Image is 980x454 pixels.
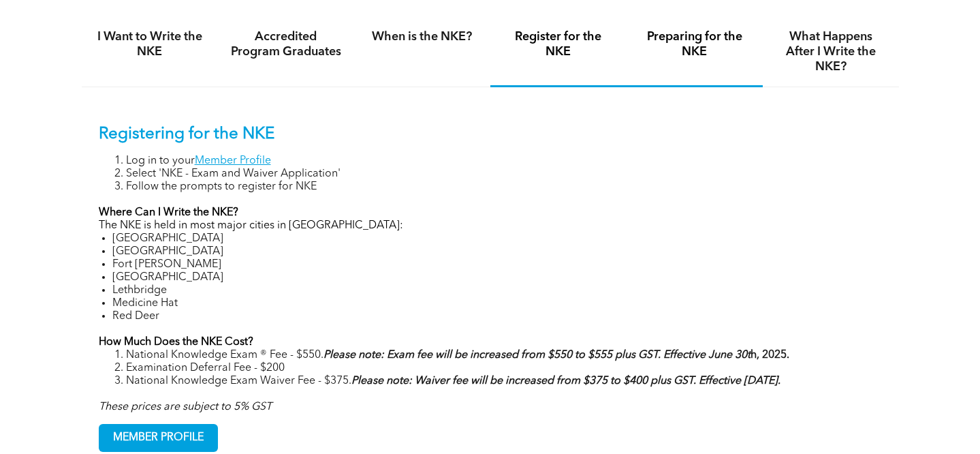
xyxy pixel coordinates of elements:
[99,337,253,348] strong: How Much Does the NKE Cost?
[112,310,882,323] li: Red Deer
[99,425,217,451] span: MEMBER PROFILE
[775,29,887,74] h4: What Happens After I Write the NKE?
[323,350,750,361] em: Please note: Exam fee will be increased from $550 to $555 plus GST. Effective June 30t
[126,349,882,362] li: National Knowledge Exam ® Fee - $550.
[112,245,882,258] li: [GEOGRAPHIC_DATA]
[99,220,882,232] p: The NKE is held in most major cities in [GEOGRAPHIC_DATA]:
[112,258,882,271] li: Fort [PERSON_NAME]
[230,29,342,59] h4: Accredited Program Graduates
[112,297,882,310] li: Medicine Hat
[126,181,882,194] li: Follow the prompts to register for NKE
[112,271,882,284] li: [GEOGRAPHIC_DATA]
[126,168,882,181] li: Select 'NKE - Exam and Waiver Application'
[99,424,218,452] a: MEMBER PROFILE
[112,284,882,297] li: Lethbridge
[351,376,780,387] strong: Please note: Waiver fee will be increased from $375 to $400 plus GST. Effective [DATE].
[503,29,614,59] h4: Register for the NKE
[366,29,478,44] h4: When is the NKE?
[126,155,882,168] li: Log in to your
[112,232,882,245] li: [GEOGRAPHIC_DATA]
[99,125,882,145] p: Registering for the NKE
[126,375,882,388] li: National Knowledge Exam Waiver Fee - $375.
[99,402,272,412] em: These prices are subject to 5% GST
[126,362,882,375] li: Examination Deferral Fee - $200
[195,155,271,166] a: Member Profile
[94,29,206,59] h4: I Want to Write the NKE
[639,29,750,59] h4: Preparing for the NKE
[323,350,789,361] strong: h, 2025.
[99,207,238,218] strong: Where Can I Write the NKE?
